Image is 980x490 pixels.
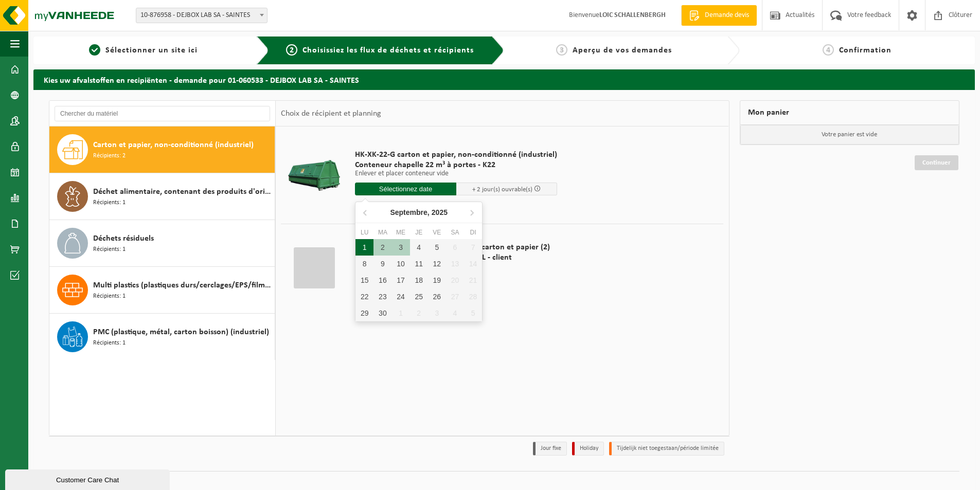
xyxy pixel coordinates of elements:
span: 10-876958 - DEJBOX LAB SA - SAINTES [136,8,268,23]
div: Je [410,227,428,238]
span: HK-XK-22-G carton et papier, non-conditionné (industriel) [355,150,557,160]
span: 4 [823,44,834,56]
div: Ma [373,227,391,238]
button: Carton et papier, non-conditionné (industriel) Récipients: 2 [49,126,275,173]
div: 3 [428,305,446,321]
div: 11 [410,256,428,272]
div: 29 [355,305,373,321]
span: Déchets résiduels [93,232,154,245]
a: 1Sélectionner un site ici [39,44,248,57]
div: Ve [428,227,446,238]
span: 10-876958 - DEJBOX LAB SA - SAINTES [136,8,267,23]
button: Déchet alimentaire, contenant des produits d'origine animale, non emballé, catégorie 3 Récipients: 1 [49,173,275,220]
iframe: chat widget [5,467,172,490]
button: Multi plastics (plastiques durs/cerclages/EPS/film naturel/film mélange/PMC) Récipients: 1 [49,267,275,314]
button: PMC (plastique, métal, carton boisson) (industriel) Récipients: 1 [49,314,275,360]
li: Holiday [572,442,604,456]
div: 8 [355,256,373,272]
span: Déchet alimentaire, contenant des produits d'origine animale, non emballé, catégorie 3 [93,186,272,198]
span: 3 [556,44,567,56]
span: Récipients: 1 [93,245,126,255]
div: 26 [428,288,446,305]
div: Mon panier [740,100,960,125]
div: 15 [355,272,373,288]
span: 2 [286,44,297,56]
div: 22 [355,288,373,305]
span: Conteneur chapelle 22 m³ à portes - K22 [355,160,557,170]
h2: Kies uw afvalstoffen en recipiënten - demande pour 01-060533 - DEJBOX LAB SA - SAINTES [33,69,975,89]
span: + 2 jour(s) ouvrable(s) [472,186,532,193]
div: 19 [428,272,446,288]
div: 9 [373,256,391,272]
input: Sélectionnez date [355,183,456,195]
div: Di [464,227,482,238]
div: 24 [391,288,409,305]
span: Récipients: 1 [93,338,126,348]
span: Récipients: 1 [93,292,126,301]
div: Sa [446,227,464,238]
div: 4 [410,239,428,256]
div: 2 [373,239,391,256]
span: Choisissiez les flux de déchets et récipients [302,46,474,55]
div: 10 [391,256,409,272]
div: 30 [373,305,391,321]
span: Demande devis [702,10,752,21]
span: Aperçu de vos demandes [573,46,672,55]
li: Tijdelijk niet toegestaan/période limitée [609,442,724,456]
input: Chercher du matériel [55,106,270,121]
div: Choix de récipient et planning [276,101,386,126]
a: Continuer [915,155,958,170]
div: 1 [391,305,409,321]
div: 1 [355,239,373,256]
div: 17 [391,272,409,288]
a: Demande devis [681,5,757,26]
span: Carton et papier, non-conditionné (industriel) [93,139,254,151]
p: Votre panier est vide [740,125,959,144]
span: PMC (plastique, métal, carton boisson) (industriel) [93,326,269,338]
div: 12 [428,256,446,272]
div: 16 [373,272,391,288]
div: 18 [410,272,428,288]
span: Confirmation [839,46,892,55]
span: Sélectionner un site ici [105,46,198,55]
div: 2 [410,305,428,321]
span: Récipients: 2 [93,151,126,161]
div: 25 [410,288,428,305]
div: 3 [391,239,409,256]
span: Multi plastics (plastiques durs/cerclages/EPS/film naturel/film mélange/PMC) [93,279,272,292]
span: Récipients: 1 [93,198,126,208]
i: 2025 [432,209,448,216]
p: Enlever et placer conteneur vide [355,170,557,177]
li: Jour fixe [533,442,567,456]
div: Septembre, [386,204,452,221]
span: 1 [89,44,100,56]
div: 5 [428,239,446,256]
div: Lu [355,227,373,238]
button: Déchets résiduels Récipients: 1 [49,220,275,267]
div: 23 [373,288,391,305]
strong: LOIC SCHALLENBERGH [599,11,666,19]
div: Me [391,227,409,238]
